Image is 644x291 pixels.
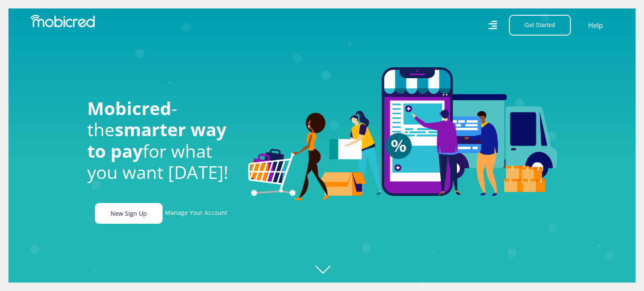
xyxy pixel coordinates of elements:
[588,20,603,31] a: Help
[509,15,571,36] button: Get Started
[165,203,227,224] a: Manage Your Account
[95,203,163,224] a: New Sign Up
[248,67,557,201] img: Welcome to Mobicred
[87,117,227,162] span: smarter way to pay
[30,15,95,27] img: Mobicred
[87,98,235,183] h1: - the for what you want [DATE]!
[87,96,171,120] span: Mobicred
